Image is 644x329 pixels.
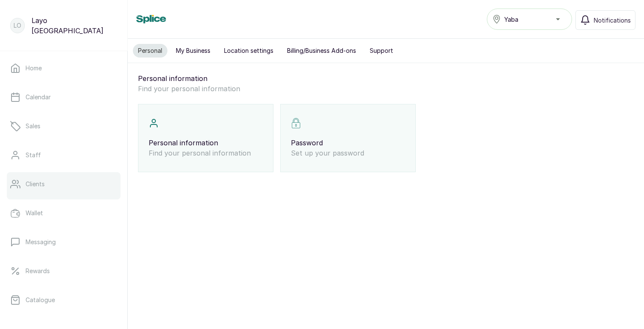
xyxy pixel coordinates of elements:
a: Home [7,56,121,80]
button: Billing/Business Add-ons [282,44,361,58]
button: Notifications [575,10,635,30]
button: My Business [171,44,216,58]
p: Home [26,64,42,72]
p: Sales [26,122,40,130]
p: Find your personal information [149,148,263,158]
span: Yaba [504,15,518,24]
a: Messaging [7,230,121,254]
p: Set up your password [291,148,405,158]
a: Rewards [7,259,121,283]
a: Wallet [7,201,121,225]
p: Catalogue [26,296,55,304]
p: Personal information [138,73,634,84]
p: Staff [26,151,41,159]
span: Notifications [594,16,631,25]
a: Calendar [7,85,121,109]
button: Yaba [487,9,572,30]
button: Support [365,44,398,58]
p: Password [291,138,405,148]
p: Find your personal information [138,84,634,94]
button: Personal [133,44,167,58]
p: Calendar [26,93,51,101]
button: Location settings [219,44,279,58]
p: Personal information [149,138,263,148]
p: LO [14,21,21,30]
a: Staff [7,143,121,167]
a: Sales [7,114,121,138]
div: PasswordSet up your password [280,104,416,172]
div: Personal informationFind your personal information [138,104,273,172]
p: Wallet [26,209,43,217]
a: Clients [7,172,121,196]
p: Layo [GEOGRAPHIC_DATA] [32,15,117,36]
p: Rewards [26,267,50,275]
p: Messaging [26,238,56,246]
a: Catalogue [7,288,121,312]
p: Clients [26,180,45,188]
